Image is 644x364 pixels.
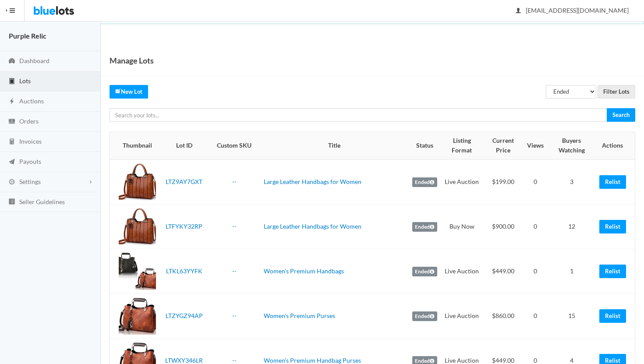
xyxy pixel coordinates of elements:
ion-icon: speedometer [7,57,16,66]
td: Live Auction [441,294,483,339]
input: Search [607,108,635,122]
td: Buy Now [441,205,483,249]
a: Relist [599,265,626,278]
th: Views [524,132,547,159]
a: Large Leather Handbags for Women [264,178,361,185]
span: Seller Guidelines [19,198,65,205]
td: 3 [547,159,596,205]
input: Search your lots... [110,108,607,122]
td: Live Auction [441,249,483,294]
th: Thumbnail [110,132,159,159]
input: Filter Lots [598,85,635,99]
span: Dashboard [19,57,50,64]
span: [EMAIL_ADDRESS][DOMAIN_NAME] [516,7,629,14]
span: Orders [19,117,39,125]
td: 12 [547,205,596,249]
td: 0 [524,159,547,205]
th: Title [260,132,409,159]
a: Women's Premium Handbag Purses [264,357,361,364]
label: Ended [412,177,437,187]
a: LTZ9AY7GXT [166,178,202,185]
a: Large Leather Handbags for Women [264,223,361,230]
a: LTZYGZ94AP [166,312,203,319]
ion-icon: calculator [7,138,16,146]
span: Lots [19,77,31,85]
span: Auctions [19,97,44,105]
ion-icon: clipboard [7,78,16,86]
label: Ended [412,267,437,276]
ion-icon: flash [7,98,16,106]
a: Relist [599,175,626,189]
a: Relist [599,309,626,323]
td: Live Auction [441,159,483,205]
a: Women's Premium Handbags [264,267,344,275]
a: -- [232,223,237,230]
label: Ended [412,311,437,321]
span: Payouts [19,158,41,165]
th: Listing Format [441,132,483,159]
span: Invoices [19,138,42,145]
th: Actions [596,132,635,159]
th: Buyers Watching [547,132,596,159]
a: -- [232,178,237,185]
td: 0 [524,249,547,294]
a: Women's Premium Purses [264,312,335,319]
th: Current Price [483,132,524,159]
td: 15 [547,294,596,339]
strong: Purple Relic [9,32,46,40]
ion-icon: person [514,7,523,15]
th: Status [409,132,441,159]
span: Settings [19,178,41,185]
th: Lot ID [159,132,209,159]
a: Relist [599,220,626,233]
ion-icon: list box [7,198,16,206]
ion-icon: cog [7,178,16,187]
td: 0 [524,205,547,249]
td: 1 [547,249,596,294]
a: -- [232,267,237,275]
a: createNew Lot [110,85,148,99]
ion-icon: paper plane [7,158,16,166]
a: LTFYKY32RP [166,223,202,230]
a: -- [232,357,237,364]
ion-icon: create [115,88,121,94]
td: $860.00 [483,294,524,339]
a: LTKL63YYFK [166,267,202,275]
td: $199.00 [483,159,524,205]
h1: Manage Lots [110,54,154,67]
ion-icon: cash [7,118,16,126]
th: Custom SKU [209,132,260,159]
td: 0 [524,294,547,339]
td: $900.00 [483,205,524,249]
a: LTWXY346LR [165,357,203,364]
a: -- [232,312,237,319]
label: Ended [412,222,437,232]
td: $449.00 [483,249,524,294]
